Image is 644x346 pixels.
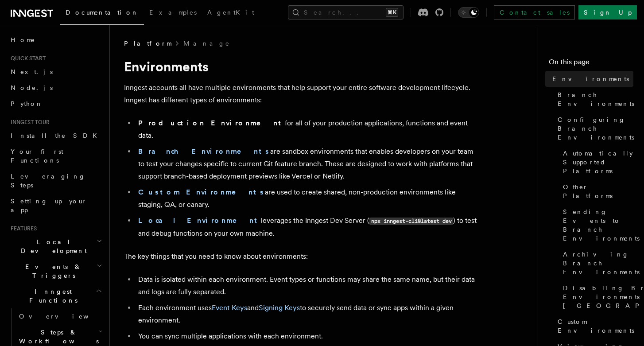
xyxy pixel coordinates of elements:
[11,132,102,139] span: Install the SDK
[207,9,254,16] span: AgentKit
[7,193,104,218] a: Setting up your app
[7,144,104,168] a: Your first Functions
[259,303,300,312] a: Signing Keys
[559,204,633,246] a: Sending Events to Branch Environments
[16,328,99,346] span: Steps & Workflows
[136,145,478,183] li: are sandbox environments that enables developers on your team to test your changes specific to cu...
[549,57,633,71] h4: On this page
[559,145,633,179] a: Automatically Supported Platforms
[138,119,285,127] strong: Production Environment
[7,96,104,112] a: Python
[549,71,633,87] a: Environments
[136,186,478,211] li: are used to create shared, non-production environments like staging, QA, or canary.
[7,237,97,255] span: Local Development
[136,117,478,142] li: for all of your production applications, functions and event data.
[559,246,633,280] a: Archiving Branch Environments
[11,198,87,214] span: Setting up your app
[124,39,171,48] span: Platform
[288,5,403,19] button: Search...⌘K
[136,330,478,342] li: You can sync multiple applications with each environment.
[554,314,633,338] a: Custom Environments
[11,148,63,164] span: Your first Functions
[138,147,270,156] a: Branch Environments
[7,32,104,48] a: Home
[136,214,478,240] li: leverages the Inngest Dev Server ( ) to test and debug functions on your own machine.
[7,259,104,284] button: Events & Triggers
[138,216,261,225] a: Local Environment
[7,128,104,144] a: Install the SDK
[554,87,633,112] a: Branch Environments
[558,115,634,142] span: Configuring Branch Environments
[7,287,96,305] span: Inngest Functions
[60,3,144,25] a: Documentation
[458,7,479,18] button: Toggle dark mode
[202,3,260,24] a: AgentKit
[563,183,633,200] span: Other Platforms
[559,280,633,314] a: Disabling Branch Environments in [GEOGRAPHIC_DATA]
[386,8,398,17] kbd: ⌘K
[149,9,197,16] span: Examples
[124,58,478,74] h1: Environments
[11,173,85,189] span: Leveraging Steps
[7,284,104,308] button: Inngest Functions
[558,90,634,108] span: Branch Environments
[563,250,640,276] span: Archiving Branch Environments
[124,82,478,106] p: Inngest accounts all have multiple environments that help support your entire software developmen...
[136,273,478,298] li: Data is isolated within each environment. Event types or functions may share the same name, but t...
[559,179,633,204] a: Other Platforms
[136,302,478,327] li: Each environment uses and to securely send data or sync apps within a given environment.
[138,188,265,196] a: Custom Environments
[563,207,640,243] span: Sending Events to Branch Environments
[7,168,104,193] a: Leveraging Steps
[7,119,50,126] span: Inngest tour
[552,74,629,83] span: Environments
[19,313,110,320] span: Overview
[369,218,453,225] code: npx inngest-cli@latest dev
[558,317,634,335] span: Custom Environments
[563,149,633,175] span: Automatically Supported Platforms
[7,55,46,62] span: Quick start
[16,308,104,324] a: Overview
[7,225,37,232] span: Features
[11,84,53,91] span: Node.js
[7,234,104,259] button: Local Development
[7,262,97,280] span: Events & Triggers
[183,39,230,48] a: Manage
[7,80,104,96] a: Node.js
[212,303,247,312] a: Event Keys
[11,100,43,107] span: Python
[554,112,633,145] a: Configuring Branch Environments
[494,5,575,19] a: Contact sales
[11,35,35,44] span: Home
[144,3,202,24] a: Examples
[124,250,478,263] p: The key things that you need to know about environments:
[66,9,139,16] span: Documentation
[11,68,53,75] span: Next.js
[578,5,637,19] a: Sign Up
[7,64,104,80] a: Next.js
